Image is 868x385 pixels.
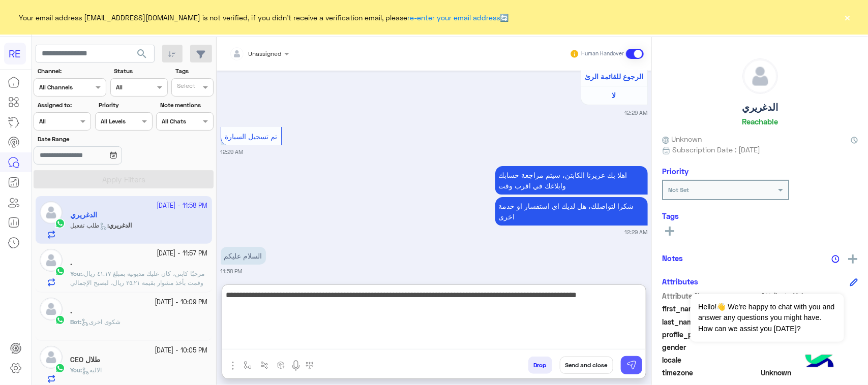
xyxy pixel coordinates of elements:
span: شكوى اخرى [81,318,121,326]
div: RE [4,43,26,65]
span: مرحبًا كابتن، كان عليك مديونية بمبلغ ٤١.١٧ ريال، وقمت بأخذ مشوار بقيمة ٢٥.٢١ ريال، ليصبح الإجمالي... [70,270,204,305]
h6: Notes [662,253,683,263]
b: Not Set [668,186,689,194]
label: Note mentions [160,101,213,110]
p: 15/10/2025, 12:29 AM [495,166,648,195]
span: timezone [662,367,759,378]
p: 15/10/2025, 11:58 PM [221,247,266,265]
small: Human Handover [581,50,624,58]
span: Unknown [761,367,858,378]
small: 11:58 PM [221,267,243,275]
h5: CEO طلال [70,356,100,364]
span: locale [662,355,759,365]
span: Unknown [662,134,702,144]
img: defaultAdmin.png [743,59,777,93]
img: notes [831,255,840,263]
h5: . [70,259,72,267]
label: Tags [175,67,213,76]
div: Select [175,81,195,93]
button: Apply Filters [34,170,214,188]
span: Hello!👋 We're happy to chat with you and answer any questions you might have. How can we assist y... [691,294,844,342]
img: WhatsApp [55,266,65,276]
span: تم تسجيل السيارة [225,132,277,141]
span: You [70,366,80,374]
small: 12:29 AM [625,228,648,236]
span: Subscription Date : [DATE] [672,144,760,155]
img: defaultAdmin.png [40,298,63,320]
p: 15/10/2025, 12:29 AM [495,197,648,226]
button: Drop [528,357,552,374]
img: defaultAdmin.png [40,346,63,369]
b: : [70,318,81,326]
span: الاليه [82,366,102,374]
h6: Tags [662,211,858,220]
button: Send and close [560,357,613,374]
a: re-enter your email address [408,13,500,22]
small: [DATE] - 10:09 PM [155,298,208,307]
small: [DATE] - 11:57 PM [157,249,208,259]
span: gender [662,342,759,352]
img: create order [277,361,285,369]
span: null [761,355,858,365]
img: WhatsApp [55,363,65,373]
button: Trigger scenario [256,357,273,373]
img: hulul-logo.png [802,344,837,380]
span: Your email address [EMAIL_ADDRESS][DOMAIN_NAME] is not verified, if you didn't receive a verifica... [19,12,509,23]
span: search [136,48,148,60]
span: profile_pic [662,329,759,340]
label: Priority [99,101,151,110]
span: You [70,270,80,277]
span: last_name [662,316,759,327]
h6: Reachable [742,117,778,126]
button: × [843,12,853,22]
img: select flow [244,361,252,369]
span: null [761,342,858,352]
span: Unassigned [249,50,282,57]
img: Trigger scenario [260,361,268,369]
label: Channel: [38,67,105,76]
button: select flow [240,357,256,373]
img: defaultAdmin.png [40,249,63,272]
b: : [70,366,82,374]
span: لا [612,91,616,100]
img: send voice note [290,360,302,372]
label: Date Range [38,135,152,144]
img: make a call [306,362,314,370]
span: first_name [662,303,759,314]
small: 12:29 AM [221,148,244,156]
h5: . [70,307,72,315]
label: Assigned to: [38,101,90,110]
img: WhatsApp [55,315,65,325]
small: [DATE] - 10:05 PM [155,346,208,356]
b: : [70,270,82,277]
img: send message [626,360,637,370]
button: search [130,45,155,67]
label: Status [114,67,166,76]
img: add [848,254,857,264]
button: create order [273,357,290,373]
span: Attribute Name [662,291,759,301]
h6: Priority [662,167,689,176]
h6: Attributes [662,277,698,286]
h5: الدغريري [742,102,778,113]
img: send attachment [227,360,239,372]
small: 12:29 AM [625,109,648,117]
span: الرجوع للقائمة الرئ [585,72,643,81]
span: Bot [70,318,80,326]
